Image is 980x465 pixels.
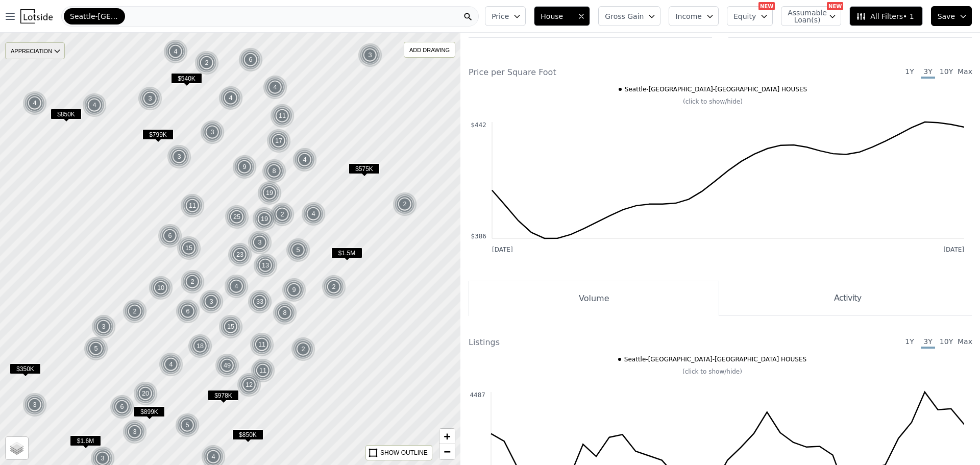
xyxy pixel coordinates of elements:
div: 13 [253,253,278,278]
img: g1.png [292,148,317,172]
div: Listings [469,336,720,349]
button: Gross Gain [598,6,660,26]
img: g1.png [149,276,174,300]
div: 6 [158,224,182,248]
span: $1.5M [331,248,362,258]
div: $978K [208,390,239,405]
span: $899K [134,406,165,417]
img: g1.png [286,238,311,262]
img: g1.png [250,332,275,357]
img: g1.png [291,337,316,361]
div: 12 [237,373,261,397]
button: Income [669,6,719,26]
div: 3 [91,314,116,339]
img: g1.png [175,413,200,437]
span: Seattle-[GEOGRAPHIC_DATA]-[GEOGRAPHIC_DATA] HOUSES [625,85,807,93]
div: 11 [250,332,274,357]
div: Price per Square Foot [469,66,720,79]
div: 15 [177,236,201,260]
img: g1.png [270,104,295,128]
div: (click to show/hide) [460,368,964,376]
img: g1.png [322,275,347,299]
img: g1.png [224,274,249,299]
a: Zoom in [439,429,455,444]
div: $850K [51,109,82,124]
span: − [444,445,451,458]
div: 6 [176,299,200,324]
div: 4 [218,86,243,110]
img: g1.png [159,352,184,377]
div: 2 [322,275,346,299]
img: g1.png [158,224,183,248]
div: 3 [358,43,382,67]
span: $850K [51,109,82,119]
text: $442 [471,121,486,129]
div: 2 [122,299,147,324]
span: Seattle-[GEOGRAPHIC_DATA]-[GEOGRAPHIC_DATA] [70,11,119,21]
span: 10Y [939,336,953,349]
img: g1.png [301,202,326,226]
span: Assumable Loan(s) [788,9,820,23]
span: Equity [733,11,756,21]
div: ADD DRAWING [404,42,455,57]
span: + [444,430,451,443]
div: 3 [199,289,224,314]
div: 3 [167,144,191,169]
img: g1.png [228,242,253,267]
img: g1.png [133,381,158,406]
text: 4487 [470,391,485,399]
button: Save [931,6,972,26]
button: Price [485,6,526,26]
div: $850K [232,429,263,444]
img: g1.png [251,358,276,383]
img: g1.png [358,43,383,67]
text: [DATE] [943,246,964,253]
div: SHOW OUTLINE [380,448,428,457]
div: 49 [215,353,239,378]
div: 15 [218,314,243,339]
span: All Filters • 1 [856,11,914,21]
a: Zoom out [439,444,455,459]
div: 5 [175,413,200,437]
img: g1.png [138,86,163,111]
img: g1.png [22,393,47,417]
img: g1.png [177,236,202,260]
img: g1.png [82,93,107,117]
img: g1.png [122,299,148,324]
div: 3 [122,420,147,444]
img: g1.png [253,253,278,278]
div: 4 [22,91,47,115]
div: 3 [248,230,272,255]
span: $850K [232,429,263,440]
img: g1.png [167,144,192,169]
img: g1.png [84,336,109,361]
span: Max [958,336,972,349]
div: 18 [188,334,212,358]
img: g1.png [257,181,282,205]
span: $799K [142,129,174,140]
img: g1.png [200,120,225,144]
img: g1.png [215,353,240,378]
div: 2 [393,192,417,216]
div: 5 [286,238,310,262]
button: Equity [727,6,773,26]
div: 19 [252,207,277,231]
div: 3 [22,393,47,417]
button: Activity [719,281,972,316]
img: g1.png [237,373,262,397]
img: g1.png [199,289,224,314]
span: Seattle-[GEOGRAPHIC_DATA]-[GEOGRAPHIC_DATA] HOUSES [624,355,806,363]
div: (click to show/hide) [461,97,964,106]
span: 3Y [921,336,935,349]
div: 2 [291,337,315,361]
img: g1.png [248,289,273,314]
div: 2 [194,51,219,75]
img: g1.png [266,129,291,153]
div: 4 [159,352,183,377]
span: Save [938,11,955,21]
img: g1.png [188,334,213,358]
div: 3 [200,120,225,144]
img: g1.png [176,299,201,324]
span: $1.6M [70,435,101,446]
div: APPRECIATION [5,42,65,59]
